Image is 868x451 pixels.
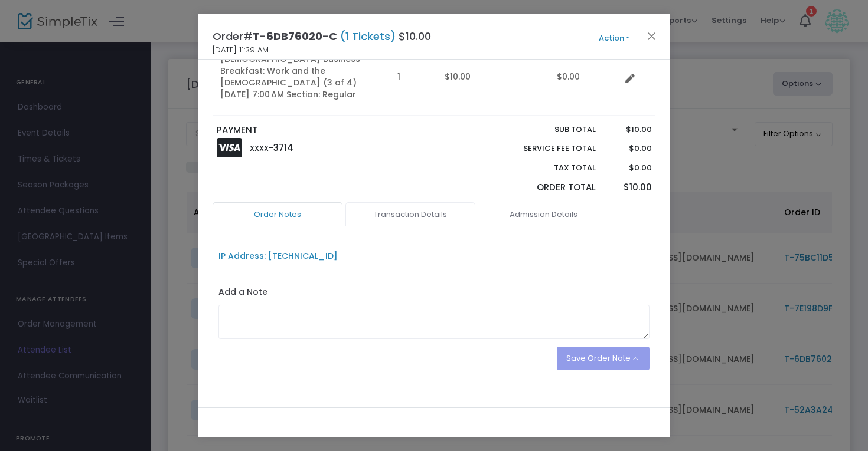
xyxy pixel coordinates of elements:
[495,143,596,154] p: Service Fee Total
[478,202,608,227] a: Admission Details
[644,28,660,44] button: Close
[495,181,596,195] p: Order Total
[217,124,429,137] p: PAYMENT
[550,38,621,116] td: $0.00
[607,162,651,174] p: $0.00
[390,38,438,116] td: 1
[495,162,596,174] p: Tax Total
[607,124,651,136] p: $10.00
[253,29,337,44] span: T-6DB76020-C
[218,286,267,301] label: Add a Note
[213,202,342,227] a: Order Notes
[213,28,431,44] h4: Order# $10.00
[269,141,293,154] span: -3714
[345,202,475,227] a: Transaction Details
[337,29,399,44] span: (1 Tickets)
[438,38,550,116] td: $10.00
[250,143,269,153] span: XXXX
[218,250,338,262] div: IP Address: [TECHNICAL_ID]
[607,143,651,154] p: $0.00
[495,124,596,136] p: Sub total
[607,181,651,195] p: $10.00
[213,38,390,116] td: [DEMOGRAPHIC_DATA] Business Breakfast: Work and the [DEMOGRAPHIC_DATA] (3 of 4) [DATE] 7:00 AM Se...
[213,44,269,56] span: [DATE] 11:39 AM
[579,32,650,45] button: Action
